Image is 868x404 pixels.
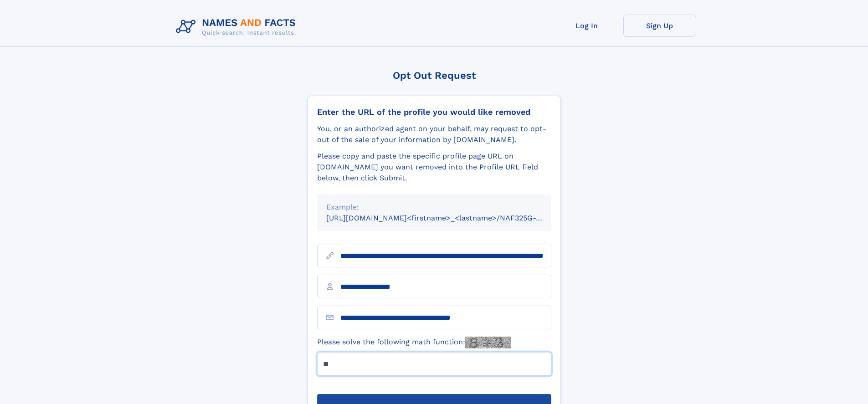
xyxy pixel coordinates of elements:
[326,202,542,213] div: Example:
[623,15,696,37] a: Sign Up
[317,123,551,145] div: You, or an authorized agent on your behalf, may request to opt-out of the sale of your informatio...
[172,15,303,39] img: Logo Names and Facts
[308,70,561,81] div: Opt Out Request
[326,214,569,222] small: [URL][DOMAIN_NAME]<firstname>_<lastname>/NAF325G-xxxxxxxx
[317,337,511,348] label: Please solve the following math function:
[317,151,551,184] div: Please copy and paste the specific profile page URL on [DOMAIN_NAME] you want removed into the Pr...
[550,15,623,37] a: Log In
[317,107,551,117] div: Enter the URL of the profile you would like removed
